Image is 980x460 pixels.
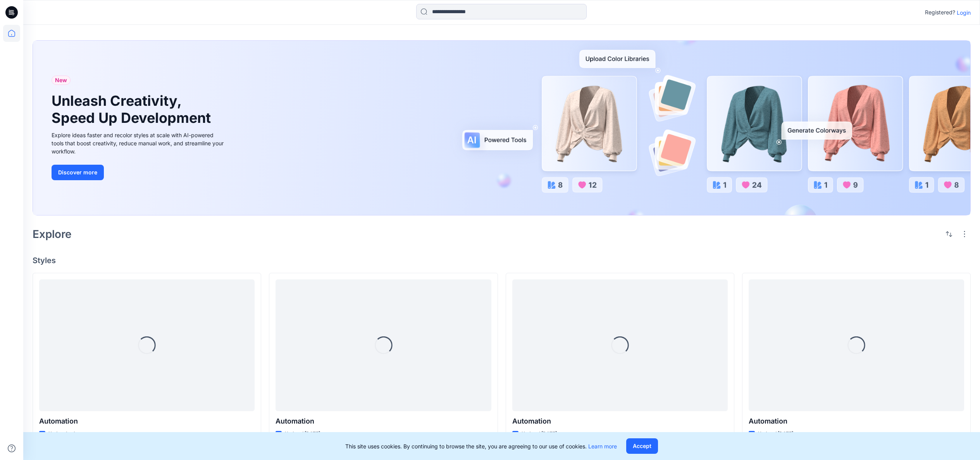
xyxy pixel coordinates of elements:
p: This site uses cookies. By continuing to browse the site, you are agreeing to our use of cookies. [345,442,617,450]
h2: Explore [33,228,72,240]
p: Login [957,9,971,17]
a: Learn more [588,443,617,450]
button: Accept [626,438,658,454]
p: Updated [DATE] [522,430,557,438]
a: Discover more [52,165,226,180]
p: Updated [DATE] [285,430,320,438]
p: Automation [39,416,255,427]
p: Updated [DATE] [758,430,793,438]
p: Automation [512,416,728,427]
div: Explore ideas faster and recolor styles at scale with AI-powered tools that boost creativity, red... [52,131,226,155]
p: Updated a day ago [48,430,90,438]
p: Automation [276,416,491,427]
p: Automation [749,416,964,427]
span: New [55,76,67,85]
p: Registered? [925,8,955,17]
h4: Styles [33,256,971,265]
button: Discover more [52,165,104,180]
h1: Unleash Creativity, Speed Up Development [52,93,214,126]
